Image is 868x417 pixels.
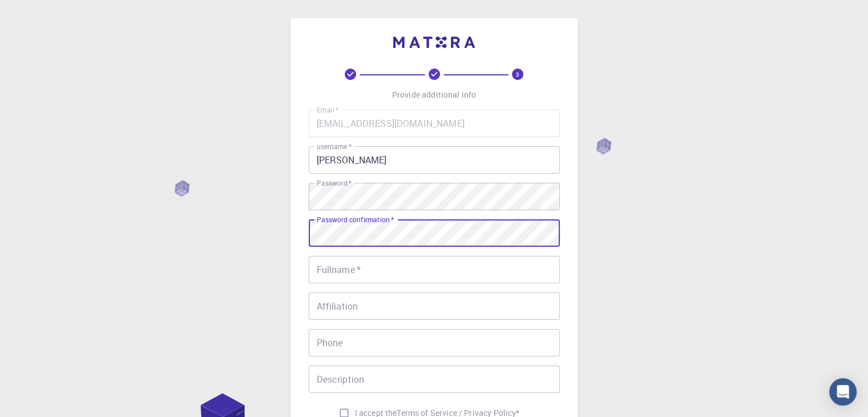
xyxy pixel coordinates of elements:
[317,215,394,224] label: Password confirmation
[317,142,352,151] label: username
[392,89,476,101] p: Provide additional info
[829,378,857,406] div: Open Intercom Messenger
[516,70,519,78] text: 3
[317,178,352,188] label: Password
[317,105,338,115] label: Email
